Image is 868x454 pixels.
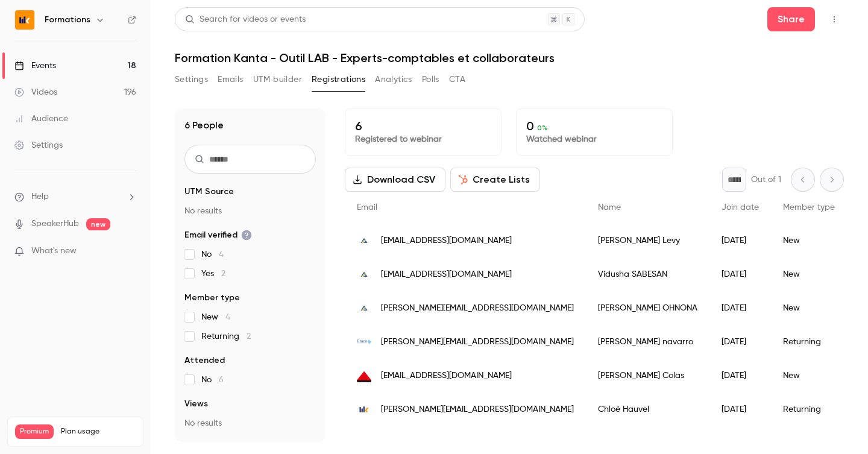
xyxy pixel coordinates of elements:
[357,368,371,383] img: ficadex.com
[537,124,548,132] span: 0 %
[357,301,371,315] img: auditandco.com
[247,332,251,341] span: 2
[709,257,771,291] div: [DATE]
[201,248,224,260] span: No
[184,417,316,429] p: No results
[14,139,63,151] div: Settings
[586,325,709,359] div: [PERSON_NAME] navarro
[381,403,574,416] span: [PERSON_NAME][EMAIL_ADDRESS][DOMAIN_NAME]
[586,359,709,393] div: [PERSON_NAME] Colas
[771,393,847,426] div: Returning
[221,270,225,278] span: 2
[14,86,57,98] div: Videos
[357,335,371,349] img: gmco.fr
[201,268,225,280] span: Yes
[381,370,512,382] span: [EMAIL_ADDRESS][DOMAIN_NAME]
[184,441,218,453] span: Referrer
[598,203,621,212] span: Name
[357,267,371,282] img: auditandco.com
[586,393,709,426] div: Chloé Hauvel
[14,113,68,125] div: Audience
[586,291,709,325] div: [PERSON_NAME] OHNONA
[771,224,847,257] div: New
[357,203,377,212] span: Email
[709,393,771,426] div: [DATE]
[771,291,847,325] div: New
[771,257,847,291] div: New
[355,133,491,145] p: Registered to webinar
[771,325,847,359] div: Returning
[184,229,252,241] span: Email verified
[722,203,759,212] span: Join date
[201,330,251,342] span: Returning
[218,70,243,89] button: Emails
[709,359,771,393] div: [DATE]
[253,70,302,89] button: UTM builder
[345,168,445,192] button: Download CSV
[357,402,371,417] img: kanta.fr
[381,336,574,348] span: [PERSON_NAME][EMAIL_ADDRESS][DOMAIN_NAME]
[381,268,512,281] span: [EMAIL_ADDRESS][DOMAIN_NAME]
[709,224,771,257] div: [DATE]
[31,245,77,257] span: What's new
[15,424,54,439] span: Premium
[312,70,365,89] button: Registrations
[31,191,49,203] span: Help
[201,374,224,386] span: No
[219,250,224,259] span: 4
[586,257,709,291] div: Vidusha SABESAN
[184,355,225,367] span: Attended
[122,246,136,257] iframe: Noticeable Trigger
[86,218,110,230] span: new
[61,427,136,437] span: Plan usage
[184,186,234,198] span: UTM Source
[709,325,771,359] div: [DATE]
[771,359,847,393] div: New
[31,218,79,230] a: SpeakerHub
[175,70,208,89] button: Settings
[225,313,230,321] span: 4
[375,70,412,89] button: Analytics
[185,13,306,26] div: Search for videos or events
[381,235,512,247] span: [EMAIL_ADDRESS][DOMAIN_NAME]
[184,292,240,304] span: Member type
[422,70,439,89] button: Polls
[355,119,491,133] p: 6
[14,60,56,72] div: Events
[14,191,136,203] li: help-dropdown-opener
[709,291,771,325] div: [DATE]
[449,70,465,89] button: CTA
[450,168,540,192] button: Create Lists
[175,51,844,65] h1: Formation Kanta - Outil LAB - Experts-comptables et collaborateurs
[586,224,709,257] div: [PERSON_NAME] Levy
[45,14,90,26] h6: Formations
[184,398,208,410] span: Views
[767,7,815,31] button: Share
[184,118,224,133] h1: 6 People
[15,10,34,30] img: Formations
[219,376,224,384] span: 6
[526,133,662,145] p: Watched webinar
[357,233,371,248] img: auditandco.com
[381,302,574,315] span: [PERSON_NAME][EMAIL_ADDRESS][DOMAIN_NAME]
[184,205,316,217] p: No results
[526,119,662,133] p: 0
[751,174,781,186] p: Out of 1
[201,311,230,323] span: New
[783,203,835,212] span: Member type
